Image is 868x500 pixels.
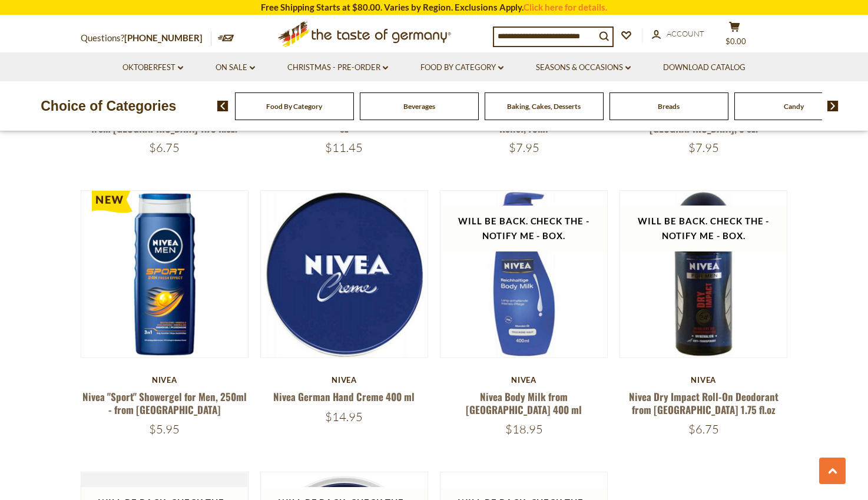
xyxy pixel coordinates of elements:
span: $7.95 [688,140,719,155]
span: $18.95 [505,422,543,436]
div: Nivea [81,375,249,385]
span: $6.75 [149,140,180,155]
a: [PHONE_NUMBER] [124,32,203,43]
a: Candy [784,102,804,111]
span: $11.45 [325,140,363,155]
a: Nivea Body Milk from [GEOGRAPHIC_DATA] 400 ml [466,389,582,416]
span: $7.95 [509,140,539,155]
img: Nivea [440,191,607,357]
a: Click here for details. [524,2,607,12]
a: Download Catalog [663,61,746,74]
span: $5.95 [149,422,180,436]
a: Account [652,28,704,41]
a: Nivea "Sport" Showergel for Men, 250ml - from [GEOGRAPHIC_DATA] [82,389,247,416]
a: Christmas - PRE-ORDER [287,61,388,74]
a: Food By Category [420,61,503,74]
span: $14.95 [325,409,363,424]
a: Food By Category [266,102,322,111]
a: Nivea German Hand Creme 400 ml [273,389,415,404]
a: Seasons & Occasions [536,61,631,74]
img: Nivea [81,191,248,357]
a: Baking, Cakes, Desserts [507,102,581,111]
span: $6.75 [688,422,719,436]
a: Breads [658,102,680,111]
img: Nivea [620,191,787,357]
img: Nivea [261,191,428,357]
a: Oktoberfest [122,61,183,74]
div: Nivea [440,375,608,385]
div: Nivea [619,375,787,385]
img: next arrow [827,101,839,111]
p: Questions? [81,31,211,46]
a: Beverages [403,102,435,111]
a: Nivea Dry Impact Roll-On Deodorant from [GEOGRAPHIC_DATA] 1.75 fl.oz [629,389,778,416]
span: Account [667,29,704,38]
img: previous arrow [217,101,228,111]
button: $0.00 [717,21,752,51]
div: Nivea [260,375,428,385]
span: $0.00 [725,37,746,46]
a: On Sale [216,61,255,74]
